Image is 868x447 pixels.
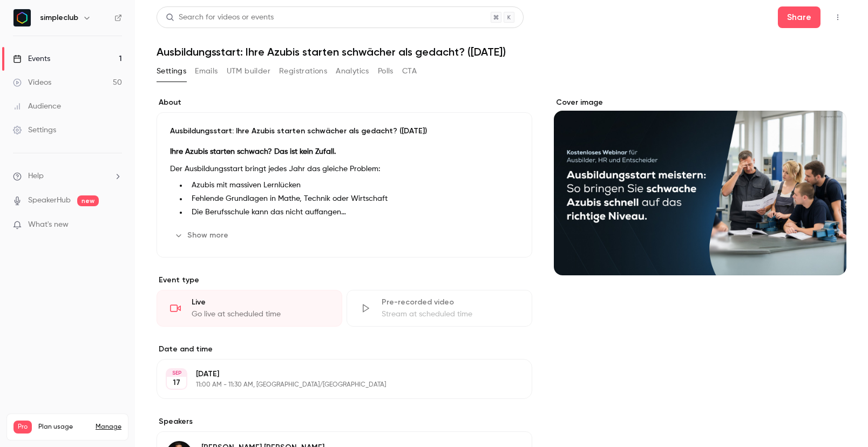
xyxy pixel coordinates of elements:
[227,63,270,80] button: UTM builder
[167,369,186,377] div: SEP
[13,125,56,136] div: Settings
[96,423,121,431] a: Manage
[336,63,369,80] button: Analytics
[187,193,519,205] li: Fehlende Grundlagen in Mathe, Technik oder Wirtschaft
[554,97,846,275] section: Cover image
[382,297,519,308] div: Pre-recorded video
[28,195,71,206] a: SpeakerHub
[170,126,519,137] p: Ausbildungsstart: Ihre Azubis starten schwächer als gedacht? ([DATE])
[13,171,122,182] li: help-dropdown-opener
[402,63,417,80] button: CTA
[13,9,31,26] img: simpleclub
[187,207,519,218] li: Die Berufsschule kann das nicht auffangen
[196,369,475,380] p: [DATE]
[192,309,329,320] div: Go live at scheduled time
[13,101,61,112] div: Audience
[196,381,475,389] p: 11:00 AM - 11:30 AM, [GEOGRAPHIC_DATA]/[GEOGRAPHIC_DATA]
[347,290,532,327] div: Pre-recorded videoStream at scheduled time
[13,77,51,88] div: Videos
[38,423,89,431] span: Plan usage
[378,63,394,80] button: Polls
[192,297,329,308] div: Live
[13,53,50,64] div: Events
[157,344,532,355] label: Date and time
[173,377,180,388] p: 17
[554,97,846,108] label: Cover image
[13,421,32,434] span: Pro
[28,171,44,182] span: Help
[382,309,519,320] div: Stream at scheduled time
[157,416,532,427] label: Speakers
[187,180,519,191] li: Azubis mit massiven Lernlücken
[195,63,218,80] button: Emails
[170,162,519,175] p: Der Ausbildungsstart bringt jedes Jahr das gleiche Problem:
[109,220,122,230] iframe: Noticeable Trigger
[279,63,327,80] button: Registrations
[28,219,69,231] span: What's new
[40,12,78,23] h6: simpleclub
[157,97,532,108] label: About
[778,6,820,28] button: Share
[157,275,532,286] p: Event type
[166,12,274,23] div: Search for videos or events
[157,63,186,80] button: Settings
[157,290,342,327] div: LiveGo live at scheduled time
[170,227,235,244] button: Show more
[157,45,846,58] h1: Ausbildungsstart: Ihre Azubis starten schwächer als gedacht? ([DATE])
[170,148,336,155] strong: Ihre Azubis starten schwach? Das ist kein Zufall.
[77,195,99,206] span: new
